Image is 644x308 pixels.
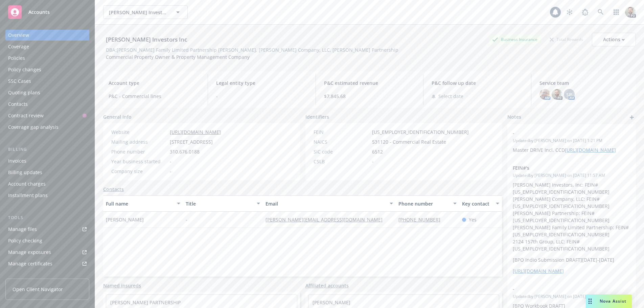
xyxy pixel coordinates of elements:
[546,35,586,44] div: Total Rewards
[372,158,374,165] span: -
[462,200,492,207] div: Key contact
[13,286,63,293] span: Open Client Navigator
[103,195,183,212] button: Full name
[8,224,37,235] div: Manage files
[170,138,213,145] span: [STREET_ADDRESS]
[8,41,29,52] div: Coverage
[183,195,263,212] button: Title
[111,148,167,155] div: Phone number
[513,164,613,171] span: FEIN#'s
[111,138,167,145] div: Mailing address
[216,79,307,87] span: Legal entity type
[170,148,200,155] span: 310.676.0188
[594,5,607,19] a: Search
[507,124,636,159] div: -Updatedby [PERSON_NAME] on [DATE] 1:21 PMMaster DRIVE Incl. CCD[URL][DOMAIN_NAME]
[438,93,463,100] span: Select date
[539,89,550,100] img: photo
[103,113,132,120] span: General info
[578,5,592,19] a: Report a Bug
[106,216,144,223] span: [PERSON_NAME]
[110,299,181,306] a: [PERSON_NAME] PARTNERSHIP
[8,30,29,41] div: Overview
[539,79,630,87] span: Service team
[600,298,626,304] span: Nova Assist
[8,235,42,246] div: Policy checking
[28,9,50,15] span: Accounts
[586,294,594,308] div: Drag to move
[5,258,89,269] a: Manage certificates
[8,156,26,166] div: Invoices
[565,147,616,153] a: [URL][DOMAIN_NAME]
[8,179,46,189] div: Account charges
[8,190,48,201] div: Installment plans
[8,64,41,75] div: Policy changes
[109,9,167,16] span: [PERSON_NAME] Investors Inc
[103,5,188,19] button: [PERSON_NAME] Investors Inc
[106,46,398,53] div: DBA: [PERSON_NAME] Family Limited Partnership [PERSON_NAME], [PERSON_NAME] Company, LLC, [PERSON_...
[469,216,477,223] span: Yes
[513,181,630,252] p: [PERSON_NAME] Investors, Inc: FEIN# [US_EMPLOYER_IDENTIFICATION_NUMBER] [PERSON_NAME] Company, LL...
[5,224,89,235] a: Manage files
[586,294,632,308] button: Nova Assist
[8,110,44,121] div: Contract review
[314,128,369,136] div: FEIN
[305,282,349,289] a: Affiliated accounts
[314,158,369,165] div: CSLB
[432,79,523,87] span: P&C follow up date
[305,113,329,120] span: Identifiers
[8,167,42,178] div: Billing updates
[5,30,89,41] a: Overview
[324,79,415,87] span: P&C estimated revenue
[513,268,564,274] a: [URL][DOMAIN_NAME]
[103,186,124,193] a: Contacts
[266,200,386,207] div: Email
[603,33,625,46] div: Actions
[324,93,415,100] span: $7,845.68
[111,168,167,175] div: Company size
[372,128,469,136] span: [US_EMPLOYER_IDENTIFICATION_NUMBER]
[170,168,171,175] span: -
[513,285,613,292] span: -
[314,148,369,155] div: SIC code
[5,122,89,133] a: Coverage gap analysis
[5,247,89,258] a: Manage exposures
[8,87,40,98] div: Quoting plans
[314,138,369,145] div: NAICS
[5,41,89,52] a: Coverage
[563,5,576,19] a: Stop snowing
[489,35,541,44] div: Business Insurance
[106,54,250,60] span: Commercial Property Owner & Property Management Company
[507,159,636,280] div: FEIN#'sUpdatedby [PERSON_NAME] on [DATE] 11:57 AM[PERSON_NAME] Investors, Inc: FEIN# [US_EMPLOYER...
[5,167,89,178] a: Billing updates
[8,270,40,281] div: Manage BORs
[5,235,89,246] a: Policy checking
[111,158,167,165] div: Year business started
[216,93,307,100] span: -
[609,5,623,19] a: Switch app
[5,214,89,221] div: Tools
[111,128,167,136] div: Website
[513,146,630,153] p: Master DRIVE Incl. CCD
[8,258,52,269] div: Manage certificates
[513,256,630,263] p: [BPO Indio Submission DRAFT][DATE]-[DATE]
[507,113,521,121] span: Notes
[5,64,89,75] a: Policy changes
[5,76,89,87] a: SSC Cases
[8,53,25,64] div: Policies
[106,200,173,207] div: Full name
[459,195,502,212] button: Key contact
[170,158,171,165] span: -
[5,99,89,110] a: Contacts
[625,7,636,18] img: photo
[263,195,396,212] button: Email
[372,138,446,145] span: 531120 - Commercial Real Estate
[5,53,89,64] a: Policies
[109,79,200,87] span: Account type
[5,156,89,166] a: Invoices
[5,3,89,22] a: Accounts
[8,76,31,87] div: SSC Cases
[8,122,59,133] div: Coverage gap analysis
[513,172,630,179] span: Updated by [PERSON_NAME] on [DATE] 11:57 AM
[566,91,572,98] span: SP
